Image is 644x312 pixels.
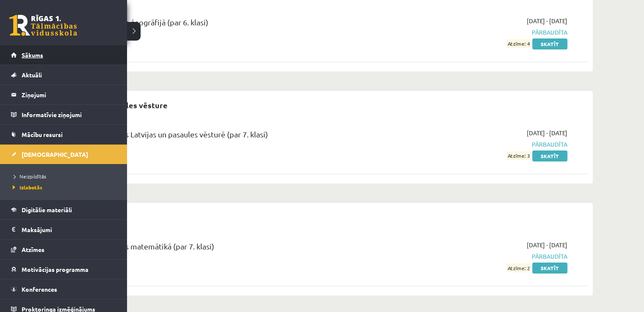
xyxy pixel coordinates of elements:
[22,131,63,138] span: Mācību resursi
[22,285,57,293] span: Konferences
[527,241,567,249] span: [DATE] - [DATE]
[11,240,116,259] a: Atzīmes
[11,173,46,180] span: Neizpildītās
[506,263,531,272] span: Atzīme: 2
[11,184,42,191] span: Izlabotās
[527,16,567,25] span: [DATE] - [DATE]
[22,151,88,158] span: [DEMOGRAPHIC_DATA]
[64,16,395,32] div: Diagnostikas darbs ģeogrāfijā (par 6. klasi)
[408,252,567,261] span: Pārbaudīta
[11,279,116,299] a: Konferences
[64,129,395,144] div: Diagnostikas darbs Latvijas un pasaules vēsturē (par 7. klasi)
[11,172,119,180] a: Neizpildītās
[11,183,119,191] a: Izlabotās
[532,151,567,161] a: Skatīt
[532,38,567,49] a: Skatīt
[22,265,88,273] span: Motivācijas programma
[11,85,116,104] a: Ziņojumi
[408,28,567,37] span: Pārbaudīta
[11,200,116,219] a: Digitālie materiāli
[11,45,116,65] a: Sākums
[11,220,116,239] a: Maksājumi
[9,15,77,36] a: Rīgas 1. Tālmācības vidusskola
[11,145,116,164] a: [DEMOGRAPHIC_DATA]
[22,51,43,59] span: Sākums
[11,260,116,279] a: Motivācijas programma
[11,125,116,144] a: Mācību resursi
[22,85,116,104] legend: Ziņojumi
[22,206,72,213] span: Digitālie materiāli
[11,65,116,85] a: Aktuāli
[11,105,116,124] a: Informatīvie ziņojumi
[22,220,116,239] legend: Maksājumi
[408,140,567,149] span: Pārbaudīta
[506,151,531,160] span: Atzīme: 3
[527,129,567,137] span: [DATE] - [DATE]
[532,263,567,274] a: Skatīt
[506,39,531,48] span: Atzīme: 4
[22,246,44,253] span: Atzīmes
[22,71,42,79] span: Aktuāli
[22,105,116,124] legend: Informatīvie ziņojumi
[64,241,395,256] div: Diagnostikas darbs matemātikā (par 7. klasi)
